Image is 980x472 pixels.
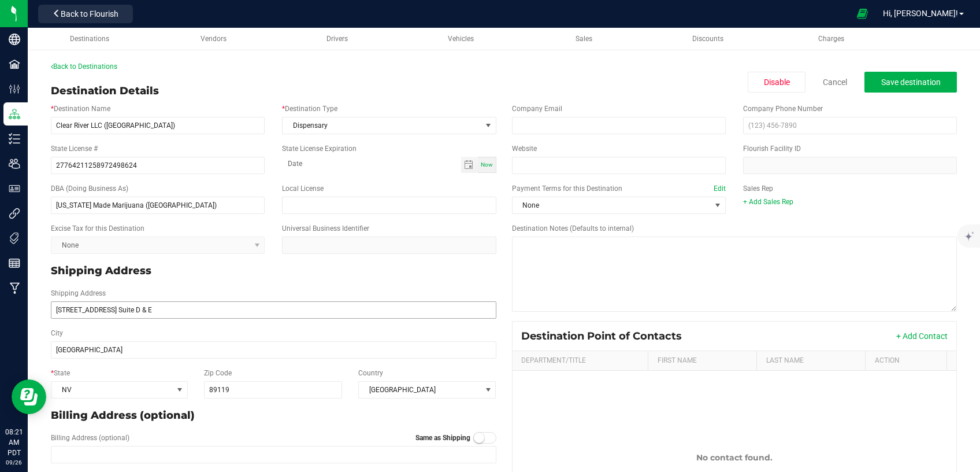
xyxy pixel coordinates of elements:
[51,104,110,114] label: Destination Name
[512,223,634,234] label: Destination Notes (Defaults to internal)
[51,223,144,234] label: Excise Tax for this Destination
[865,351,946,371] th: Action
[204,368,232,378] label: Zip Code
[282,157,461,171] input: Date
[282,143,357,154] label: State License Expiration
[5,427,23,458] p: 08:21 AM PDT
[61,9,118,19] span: Back to Flourish
[51,143,98,154] label: State License #
[818,35,844,43] span: Charges
[512,143,537,154] label: Website
[358,368,383,378] label: Country
[51,62,117,71] a: Back to Destinations
[714,185,726,193] a: Edit
[201,35,227,43] span: Vendors
[282,183,324,194] label: Local License
[282,223,369,234] label: Universal Business Identifier
[513,351,648,371] th: Department/Title
[9,83,20,95] inline-svg: Configuration
[756,351,865,371] th: Last Name
[9,233,20,244] inline-svg: Tags
[359,382,481,398] span: [GEOGRAPHIC_DATA]
[512,183,726,194] label: Payment Terms for this Destination
[51,368,70,378] label: State
[743,198,793,206] a: + Add Sales Rep
[513,197,711,213] span: None
[823,76,847,88] a: Cancel
[521,330,691,342] div: Destination Point of Contacts
[51,263,496,279] p: Shipping Address
[648,351,756,371] th: First Name
[743,183,773,194] label: Sales Rep
[481,161,493,168] span: Now
[51,183,128,194] label: DBA (Doing Business As)
[743,104,823,114] label: Company Phone Number
[9,133,20,145] inline-svg: Inventory
[9,58,20,70] inline-svg: Facilities
[51,433,129,443] label: Billing Address (optional)
[51,83,159,99] div: Destination Details
[849,2,875,25] span: Open Ecommerce Menu
[748,72,805,93] button: Disable
[51,328,63,338] label: City
[9,208,20,219] inline-svg: Integrations
[764,78,790,87] span: Disable
[70,35,109,43] span: Destinations
[9,282,20,294] inline-svg: Manufacturing
[864,72,957,93] button: Save destination
[9,257,20,269] inline-svg: Reports
[282,104,337,114] label: Destination Type
[743,143,801,154] label: Flourish Facility ID
[881,78,941,87] span: Save destination
[448,35,474,43] span: Vehicles
[461,157,478,173] span: Toggle calendar
[283,117,481,134] span: Dispensary
[883,9,958,18] span: Hi, [PERSON_NAME]!
[9,34,20,45] inline-svg: Company
[576,35,592,43] span: Sales
[9,183,20,194] inline-svg: User Roles
[326,35,348,43] span: Drivers
[9,108,20,120] inline-svg: Distribution
[12,379,46,414] iframe: Resource center
[512,104,562,114] label: Company Email
[9,158,20,169] inline-svg: Users
[51,382,173,398] span: NV
[692,35,723,43] span: Discounts
[5,458,23,467] p: 09/26
[415,433,470,443] label: Same as Shipping
[51,288,106,298] label: Shipping Address
[743,117,957,134] input: (123) 456-7890
[38,5,133,23] button: Back to Flourish
[51,408,496,423] p: Billing Address (optional)
[896,330,948,342] button: + Add Contact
